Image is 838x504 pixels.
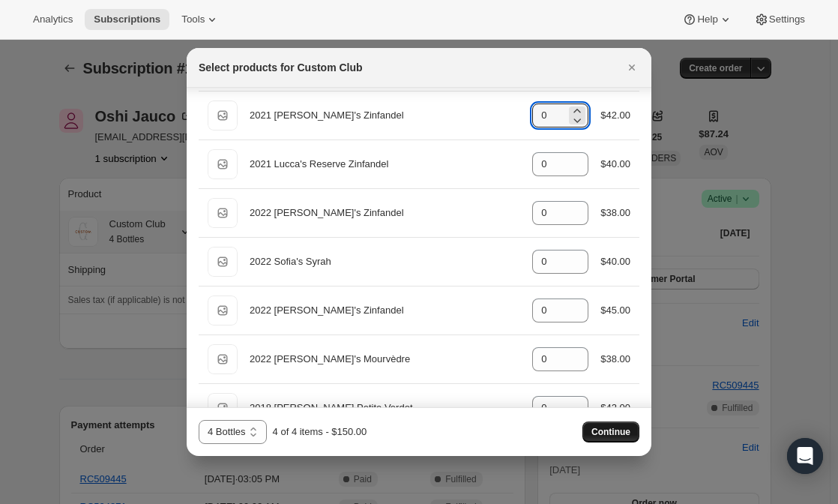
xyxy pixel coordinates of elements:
div: $42.00 [600,400,630,415]
button: Tools [172,9,229,30]
button: Continue [582,421,639,442]
div: $38.00 [600,352,630,367]
div: Open Intercom Messenger [787,438,823,474]
button: Analytics [24,9,82,30]
div: $40.00 [600,254,630,269]
button: Settings [745,9,814,30]
span: Continue [591,426,630,438]
h2: Select products for Custom Club [199,60,363,75]
div: 4 of 4 items - $150.00 [273,424,367,439]
div: $42.00 [600,108,630,123]
span: Analytics [33,13,73,25]
span: Settings [769,13,805,25]
div: 2022 [PERSON_NAME]'s Zinfandel [250,303,520,318]
div: $45.00 [600,303,630,318]
div: 2022 [PERSON_NAME]'s Mourvèdre [250,352,520,367]
div: $40.00 [600,157,630,172]
div: 2018 [PERSON_NAME] Petite Verdot [250,400,520,415]
button: Subscriptions [85,9,169,30]
span: Tools [181,13,205,25]
div: 2021 [PERSON_NAME]'s Zinfandel [250,108,520,123]
div: 2021 Lucca's Reserve Zinfandel [250,157,520,172]
div: 2022 Sofia's Syrah [250,254,520,269]
div: 2022 [PERSON_NAME]'s Zinfandel [250,205,520,220]
div: $38.00 [600,205,630,220]
span: Subscriptions [94,13,160,25]
button: Help [673,9,741,30]
button: Close [621,57,642,78]
span: Help [697,13,717,25]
